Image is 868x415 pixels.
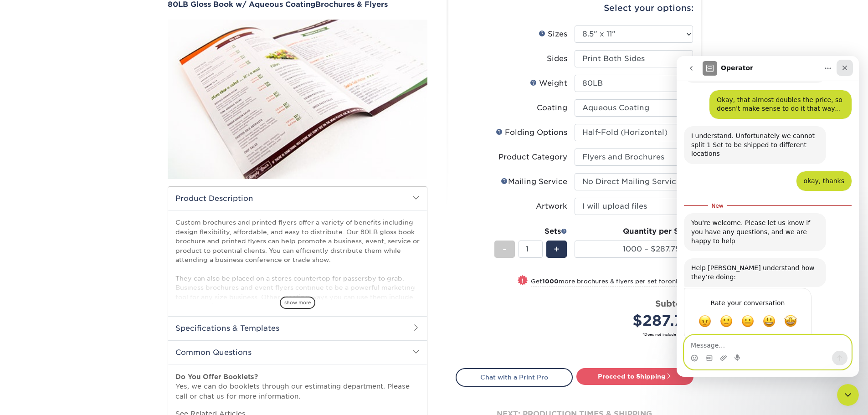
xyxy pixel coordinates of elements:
[168,340,427,364] h2: Common Questions
[503,242,507,256] span: -
[554,242,560,256] span: +
[463,332,693,337] small: *Does not include postage
[501,176,567,187] div: Mailing Service
[581,310,693,332] div: $287.75
[494,226,567,237] div: Sets
[530,78,567,89] div: Weight
[837,384,859,406] iframe: Intercom live chat
[575,226,693,237] div: Quantity per Set
[175,373,258,380] strong: Do You Offer Booklets?
[521,276,524,286] span: !
[677,56,859,377] iframe: Intercom live chat
[542,278,559,285] strong: 1000
[175,218,420,348] p: Custom brochures and printed flyers offer a variety of benefits including design flexibility, aff...
[168,316,427,340] h2: Specifications & Templates
[537,102,567,113] div: Coating
[456,368,573,386] a: Chat with a Print Pro
[498,152,567,163] div: Product Category
[175,372,420,401] p: Yes, we can do booklets through our estimating department. Please call or chat us for more inform...
[496,127,567,138] div: Folding Options
[539,29,567,40] div: Sizes
[655,298,693,308] strong: Subtotal
[668,278,693,285] span: only
[168,187,427,210] h2: Product Description
[536,201,567,212] div: Artwork
[547,53,567,64] div: Sides
[576,368,693,384] a: Proceed to Shipping
[168,10,427,189] img: 80LB Gloss Book<br/>w/ Aqueous Coating 01
[280,297,315,309] span: show more
[531,278,693,287] small: Get more brochures & flyers per set for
